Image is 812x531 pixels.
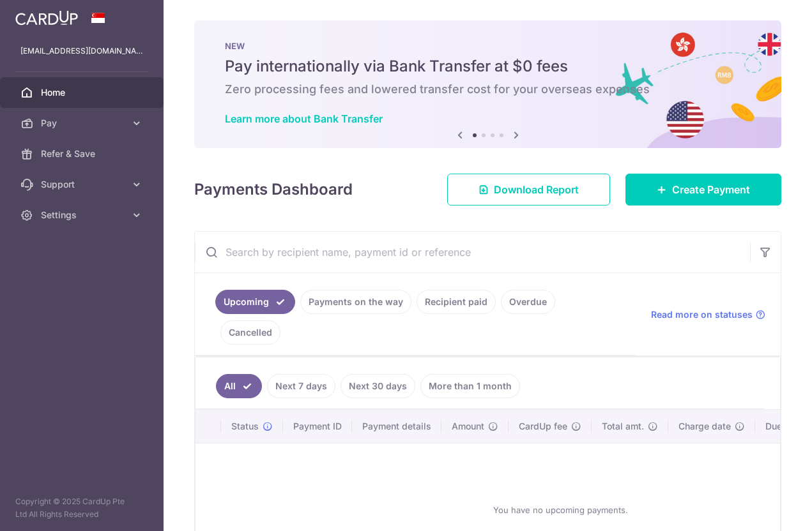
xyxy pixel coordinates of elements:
[215,290,295,314] a: Upcoming
[225,41,751,51] p: NEW
[20,45,143,57] p: [EMAIL_ADDRESS][DOMAIN_NAME]
[352,410,441,443] th: Payment details
[494,182,579,197] span: Download Report
[678,420,731,433] span: Charge date
[417,290,496,314] a: Recipient paid
[283,410,352,443] th: Payment ID
[420,374,520,398] a: More than 1 month
[501,290,555,314] a: Overdue
[195,232,750,273] input: Search by recipient name, payment id or reference
[300,290,411,314] a: Payments on the way
[519,420,567,433] span: CardUp fee
[672,182,750,197] span: Create Payment
[216,374,262,398] a: All
[15,10,78,26] img: CardUp
[765,420,804,433] span: Due date
[231,420,259,433] span: Status
[625,174,781,206] a: Create Payment
[447,174,610,206] a: Download Report
[225,112,383,125] a: Learn more about Bank Transfer
[41,147,125,160] span: Refer & Save
[267,374,335,398] a: Next 7 days
[341,374,415,398] a: Next 30 days
[651,308,765,321] a: Read more on statuses
[220,320,280,345] a: Cancelled
[41,86,125,99] span: Home
[41,178,125,191] span: Support
[602,420,644,433] span: Total amt.
[194,178,353,201] h4: Payments Dashboard
[225,82,751,97] h6: Zero processing fees and lowered transfer cost for your overseas expenses
[651,308,753,321] span: Read more on statuses
[41,117,125,130] span: Pay
[194,20,781,148] img: Bank transfer banner
[225,56,751,77] h5: Pay internationally via Bank Transfer at $0 fees
[452,420,484,433] span: Amount
[41,209,125,221] span: Settings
